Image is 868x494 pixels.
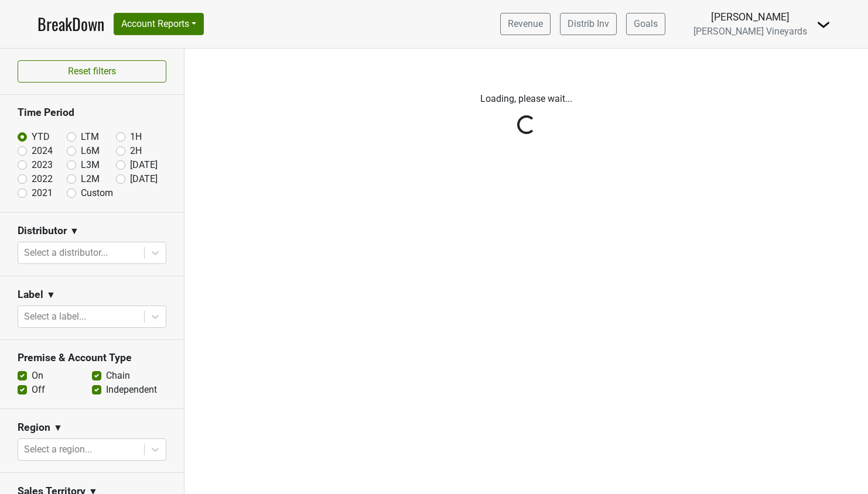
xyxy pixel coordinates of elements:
a: Revenue [500,13,551,35]
a: Distrib Inv [560,13,617,35]
img: Dropdown Menu [816,18,831,32]
p: Loading, please wait... [201,92,852,106]
a: Goals [626,13,665,35]
a: BreakDown [37,12,104,36]
button: Account Reports [114,13,204,35]
span: [PERSON_NAME] Vineyards [693,26,807,37]
div: [PERSON_NAME] [693,9,807,25]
